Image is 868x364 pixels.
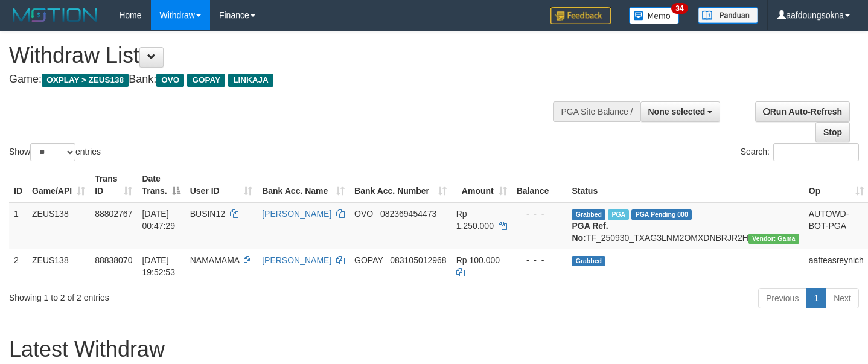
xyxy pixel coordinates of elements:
a: Previous [758,288,806,308]
span: GOPAY [187,74,225,87]
img: panduan.png [698,7,758,24]
span: Copy 082369454473 to clipboard [380,209,436,219]
th: Bank Acc. Name: activate to sort column ascending [257,168,349,202]
span: Vendor URL: https://trx31.1velocity.biz [748,234,799,244]
th: Balance [512,168,567,202]
td: ZEUS138 [27,249,90,283]
span: Rp 1.250.000 [456,209,494,231]
td: 1 [9,202,27,249]
input: Search: [773,143,859,161]
div: Showing 1 to 2 of 2 entries [9,287,353,304]
th: Amount: activate to sort column ascending [452,168,512,202]
a: 1 [806,288,826,308]
div: - - - [517,254,563,266]
h1: Withdraw List [9,43,567,68]
th: Trans ID: activate to sort column ascending [90,168,137,202]
span: OVO [354,209,373,219]
span: OXPLAY > ZEUS138 [42,74,129,87]
label: Search: [741,143,859,161]
span: BUSIN12 [190,209,225,219]
span: None selected [648,107,706,117]
div: - - - [517,208,563,220]
td: ZEUS138 [27,202,90,249]
a: Run Auto-Refresh [755,101,850,122]
span: 88838070 [95,255,132,265]
img: Feedback.jpg [550,7,611,24]
td: TF_250930_TXAG3LNM2OMXDNBRJR2H [567,202,803,249]
span: Copy 083105012968 to clipboard [390,255,446,265]
span: 88802767 [95,209,132,219]
span: LINKAJA [228,74,273,87]
div: PGA Site Balance / [553,101,640,122]
th: Game/API: activate to sort column ascending [27,168,90,202]
img: MOTION_logo.png [9,6,101,24]
span: 34 [671,3,688,14]
span: Rp 100.000 [456,255,500,265]
th: User ID: activate to sort column ascending [185,168,257,202]
span: [DATE] 19:52:53 [142,255,175,277]
span: OVO [156,74,184,87]
span: Grabbed [572,256,605,266]
button: None selected [640,101,721,122]
h4: Game: Bank: [9,74,567,86]
th: ID [9,168,27,202]
span: Marked by aafsreyleap [608,209,629,220]
th: Bank Acc. Number: activate to sort column ascending [349,168,452,202]
h1: Latest Withdraw [9,337,859,362]
span: PGA Pending [631,209,692,220]
span: GOPAY [354,255,383,265]
span: NAMAMAMA [190,255,240,265]
a: [PERSON_NAME] [262,209,331,219]
td: 2 [9,249,27,283]
th: Status [567,168,803,202]
b: PGA Ref. No: [572,221,608,243]
a: Stop [815,122,850,142]
select: Showentries [30,143,75,161]
span: [DATE] 00:47:29 [142,209,175,231]
a: [PERSON_NAME] [262,255,331,265]
span: Grabbed [572,209,605,220]
a: Next [826,288,859,308]
label: Show entries [9,143,101,161]
img: Button%20Memo.svg [629,7,680,24]
th: Date Trans.: activate to sort column descending [137,168,185,202]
